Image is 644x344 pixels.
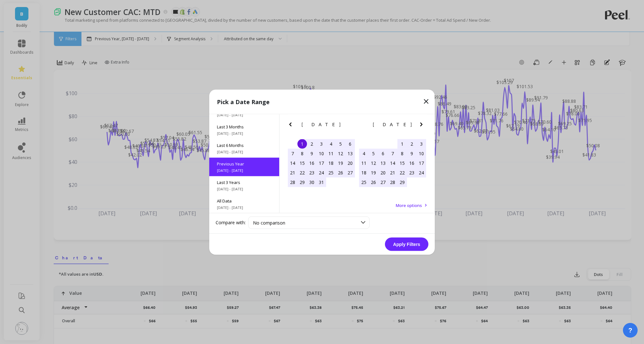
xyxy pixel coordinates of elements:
[217,149,272,154] span: [DATE] - [DATE]
[288,149,297,158] div: Choose Sunday, January 7th, 2024
[217,112,272,117] span: [DATE] - [DATE]
[307,158,317,168] div: Choose Tuesday, January 16th, 2024
[336,168,345,177] div: Choose Friday, January 26th, 2024
[628,326,632,335] span: ?
[417,139,426,149] div: Choose Saturday, February 3rd, 2024
[217,198,272,203] span: All Data
[336,139,345,149] div: Choose Friday, January 5th, 2024
[307,177,317,187] div: Choose Tuesday, January 30th, 2024
[253,219,285,226] span: No comparison
[345,168,355,177] div: Choose Saturday, January 27th, 2024
[358,120,368,131] button: Previous Month
[297,149,307,158] div: Choose Monday, January 8th, 2024
[417,158,426,168] div: Choose Saturday, February 17th, 2024
[217,124,272,129] span: Last 3 Months
[418,120,428,131] button: Next Month
[217,205,272,210] span: [DATE] - [DATE]
[217,131,272,136] span: [DATE] - [DATE]
[336,149,345,158] div: Choose Friday, January 12th, 2024
[397,158,407,168] div: Choose Thursday, February 15th, 2024
[297,158,307,168] div: Choose Monday, January 15th, 2024
[345,158,355,168] div: Choose Saturday, January 20th, 2024
[287,120,297,131] button: Previous Month
[288,158,297,168] div: Choose Sunday, January 14th, 2024
[388,177,397,187] div: Choose Wednesday, February 28th, 2024
[396,202,422,208] span: More options
[346,120,356,131] button: Next Month
[217,186,272,191] span: [DATE] - [DATE]
[216,219,246,226] label: Compare with:
[288,139,355,187] div: month 2024-01
[297,177,307,187] div: Choose Monday, January 29th, 2024
[407,139,417,149] div: Choose Friday, February 2nd, 2024
[397,139,407,149] div: Choose Thursday, February 1st, 2024
[297,139,307,149] div: Choose Monday, January 1st, 2024
[317,177,326,187] div: Choose Wednesday, January 31st, 2024
[359,158,369,168] div: Choose Sunday, February 11th, 2024
[623,323,638,338] button: ?
[317,149,326,158] div: Choose Wednesday, January 10th, 2024
[307,149,317,158] div: Choose Tuesday, January 9th, 2024
[359,139,426,187] div: month 2024-02
[307,139,317,149] div: Choose Tuesday, January 2nd, 2024
[369,177,378,187] div: Choose Monday, February 26th, 2024
[297,168,307,177] div: Choose Monday, January 22nd, 2024
[217,161,272,166] span: Previous Year
[359,177,369,187] div: Choose Sunday, February 25th, 2024
[373,122,413,127] span: [DATE]
[345,149,355,158] div: Choose Saturday, January 13th, 2024
[288,168,297,177] div: Choose Sunday, January 21st, 2024
[326,158,336,168] div: Choose Thursday, January 18th, 2024
[326,168,336,177] div: Choose Thursday, January 25th, 2024
[388,158,397,168] div: Choose Wednesday, February 14th, 2024
[378,149,388,158] div: Choose Tuesday, February 6th, 2024
[336,158,345,168] div: Choose Friday, January 19th, 2024
[307,168,317,177] div: Choose Tuesday, January 23rd, 2024
[388,149,397,158] div: Choose Wednesday, February 7th, 2024
[345,139,355,149] div: Choose Saturday, January 6th, 2024
[369,149,378,158] div: Choose Monday, February 5th, 2024
[217,168,272,173] span: [DATE] - [DATE]
[397,177,407,187] div: Choose Thursday, February 29th, 2024
[407,168,417,177] div: Choose Friday, February 23rd, 2024
[302,122,341,127] span: [DATE]
[397,168,407,177] div: Choose Thursday, February 22nd, 2024
[417,149,426,158] div: Choose Saturday, February 10th, 2024
[217,142,272,148] span: Last 6 Months
[288,177,297,187] div: Choose Sunday, January 28th, 2024
[407,158,417,168] div: Choose Friday, February 16th, 2024
[407,149,417,158] div: Choose Friday, February 9th, 2024
[359,168,369,177] div: Choose Sunday, February 18th, 2024
[317,158,326,168] div: Choose Wednesday, January 17th, 2024
[217,97,270,106] p: Pick a Date Range
[326,149,336,158] div: Choose Thursday, January 11th, 2024
[326,139,336,149] div: Choose Thursday, January 4th, 2024
[217,179,272,185] span: Last 3 Years
[378,158,388,168] div: Choose Tuesday, February 13th, 2024
[317,168,326,177] div: Choose Wednesday, January 24th, 2024
[317,139,326,149] div: Choose Wednesday, January 3rd, 2024
[378,168,388,177] div: Choose Tuesday, February 20th, 2024
[388,168,397,177] div: Choose Wednesday, February 21st, 2024
[385,237,428,251] button: Apply Filters
[417,168,426,177] div: Choose Saturday, February 24th, 2024
[378,177,388,187] div: Choose Tuesday, February 27th, 2024
[369,158,378,168] div: Choose Monday, February 12th, 2024
[359,149,369,158] div: Choose Sunday, February 4th, 2024
[397,149,407,158] div: Choose Thursday, February 8th, 2024
[369,168,378,177] div: Choose Monday, February 19th, 2024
